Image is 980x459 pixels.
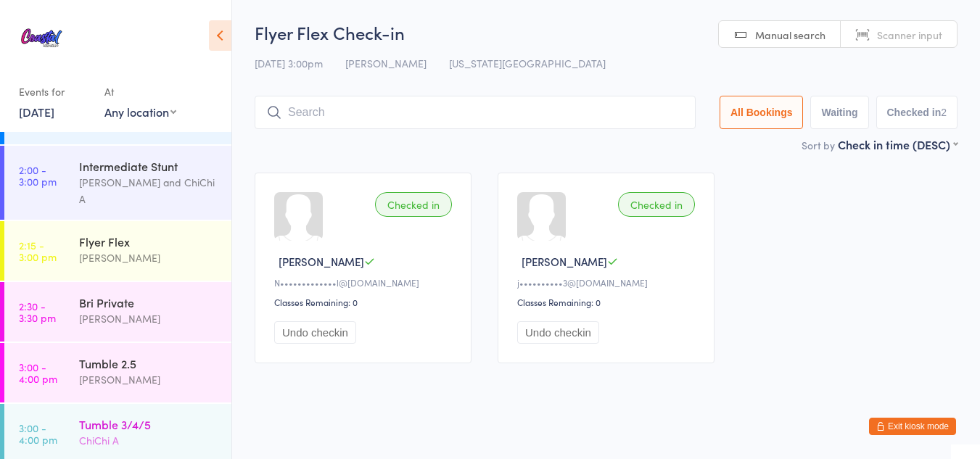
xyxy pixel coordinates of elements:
div: Classes Remaining: 0 [274,296,456,308]
div: ChiChi A [79,432,219,449]
div: [PERSON_NAME] [79,310,219,327]
a: 3:00 -4:00 pmTumble 2.5[PERSON_NAME] [4,343,231,402]
img: Coastal All-Stars [15,11,69,65]
span: [PERSON_NAME] [279,254,364,269]
div: Intermediate Stunt [79,158,219,174]
button: Undo checkin [517,321,599,344]
a: 2:15 -3:00 pmFlyer Flex[PERSON_NAME] [4,221,231,281]
a: [DATE] [19,104,54,120]
div: Check in time (DESC) [838,136,958,152]
span: [US_STATE][GEOGRAPHIC_DATA] [449,56,606,70]
button: Waiting [810,96,868,129]
div: [PERSON_NAME] and ChiChi A [79,174,219,207]
button: Undo checkin [274,321,356,344]
div: Classes Remaining: 0 [517,296,699,308]
div: Flyer Flex [79,233,219,249]
input: Search [255,96,696,129]
time: 2:15 - 3:00 pm [19,239,57,262]
h2: Flyer Flex Check-in [255,20,958,44]
a: 2:30 -3:30 pmBri Private[PERSON_NAME] [4,282,231,342]
div: [PERSON_NAME] [79,371,219,388]
div: Any location [104,104,176,120]
div: N•••••••••••••l@[DOMAIN_NAME] [274,276,456,289]
div: Bri Private [79,294,219,310]
div: Checked in [375,192,452,217]
div: j••••••••••3@[DOMAIN_NAME] [517,276,699,289]
button: All Bookings [720,96,804,129]
div: At [104,80,176,104]
time: 3:00 - 4:00 pm [19,422,57,445]
span: [DATE] 3:00pm [255,56,323,70]
div: Checked in [618,192,695,217]
button: Exit kiosk mode [869,418,956,435]
button: Checked in2 [876,96,958,129]
span: [PERSON_NAME] [522,254,607,269]
div: 2 [941,107,947,118]
div: [PERSON_NAME] [79,249,219,266]
time: 3:00 - 4:00 pm [19,361,57,384]
div: Events for [19,80,90,104]
span: Manual search [755,28,825,42]
a: 2:00 -3:00 pmIntermediate Stunt[PERSON_NAME] and ChiChi A [4,146,231,220]
span: [PERSON_NAME] [345,56,427,70]
label: Sort by [802,138,835,152]
span: Scanner input [877,28,942,42]
div: Tumble 2.5 [79,355,219,371]
time: 2:30 - 3:30 pm [19,300,56,323]
time: 2:00 - 3:00 pm [19,164,57,187]
div: Tumble 3/4/5 [79,416,219,432]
